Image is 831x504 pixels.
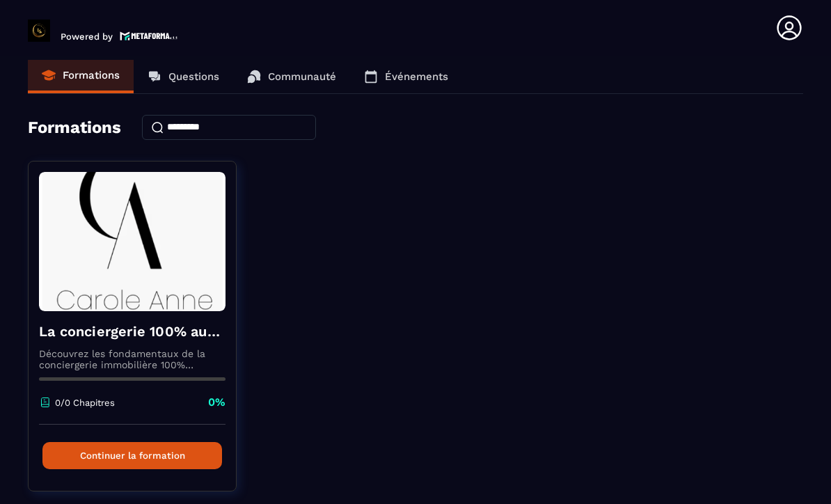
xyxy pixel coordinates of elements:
p: Questions [168,70,219,83]
h4: La conciergerie 100% automatisée [39,322,225,341]
p: 0% [208,395,225,410]
p: Événements [385,70,448,83]
img: logo [120,30,178,42]
p: 0/0 Chapitres [55,397,115,408]
a: Communauté [233,60,350,93]
button: Continuer la formation [42,442,222,469]
p: Powered by [61,31,113,42]
p: Découvrez les fondamentaux de la conciergerie immobilière 100% automatisée. Cette formation est c... [39,348,225,370]
p: Communauté [268,70,336,83]
p: Formations [63,69,120,81]
a: Formations [28,60,134,93]
a: Questions [134,60,233,93]
h4: Formations [28,118,121,137]
img: formation-background [39,172,225,311]
img: logo-branding [28,19,50,42]
a: Événements [350,60,462,93]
